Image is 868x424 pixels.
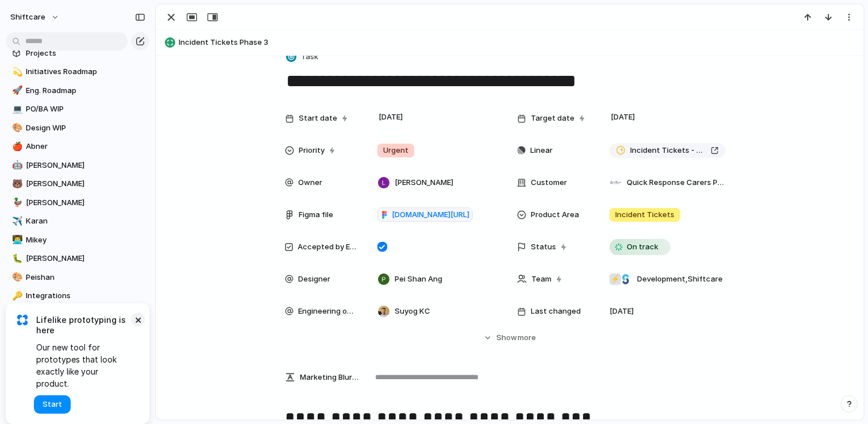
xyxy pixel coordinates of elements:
[531,273,551,285] span: Team
[10,197,22,209] button: 🦆
[531,241,556,253] span: Status
[6,250,149,267] a: 🐛[PERSON_NAME]
[26,48,145,59] span: Projects
[10,122,22,134] button: 🎨
[26,215,145,227] span: Karan
[531,209,579,221] span: Product Area
[12,65,20,79] div: 💫
[12,252,20,265] div: 🐛
[10,215,22,227] button: ✈️
[12,215,20,228] div: ✈️
[179,37,858,48] span: Incident Tickets Phase 3
[12,178,20,191] div: 🐻
[630,145,706,156] span: Incident Tickets - Filters and Export
[6,82,149,99] div: 🚀Eng. Roadmap
[43,399,62,410] span: Start
[6,63,149,80] a: 💫Initiatives Roadmap
[608,110,638,124] span: [DATE]
[299,145,325,156] span: Priority
[6,157,149,174] a: 🤖[PERSON_NAME]
[609,143,726,158] a: Incident Tickets - Filters and Export
[10,141,22,152] button: 🍎
[299,209,333,221] span: Figma file
[6,45,149,62] a: Projects
[26,253,145,264] span: [PERSON_NAME]
[10,234,22,246] button: 👨‍💻
[395,306,430,317] span: Suyog KC
[6,138,149,155] div: 🍎Abner
[395,177,453,188] span: [PERSON_NAME]
[299,113,337,124] span: Start date
[26,103,145,115] span: PO/BA WIP
[627,177,726,188] span: Quick Response Carers PTY LTD
[10,160,22,171] button: 🤖
[12,233,20,246] div: 👨‍💻
[26,272,145,283] span: Peishan
[26,290,145,302] span: Integrations
[10,103,22,115] button: 💻
[10,11,45,23] span: shiftcare
[12,103,20,116] div: 💻
[530,145,553,156] span: Linear
[131,313,145,326] button: Dismiss
[12,84,20,97] div: 🚀
[36,315,132,336] span: Lifelike prototyping is here
[10,66,22,78] button: 💫
[377,207,473,222] a: [DOMAIN_NAME][URL]
[26,178,145,190] span: [PERSON_NAME]
[284,49,322,65] button: Task
[6,175,149,192] a: 🐻[PERSON_NAME]
[26,122,145,134] span: Design WIP
[6,306,149,323] div: 🧪EVV
[637,273,723,285] span: Development , Shiftcare
[300,372,358,383] span: Marketing Blurb (15-20 Words)
[615,209,674,221] span: Incident Tickets
[26,160,145,171] span: [PERSON_NAME]
[12,140,20,153] div: 🍎
[6,194,149,211] a: 🦆[PERSON_NAME]
[392,209,469,221] span: [DOMAIN_NAME][URL]
[376,110,406,124] span: [DATE]
[12,271,20,284] div: 🎨
[6,232,149,249] a: 👨‍💻Mikey
[10,253,22,264] button: 🐛
[12,159,20,172] div: 🤖
[26,234,145,246] span: Mikey
[6,269,149,286] a: 🎨Peishan
[26,85,145,97] span: Eng. Roadmap
[34,395,71,414] button: Start
[395,273,442,285] span: Pei Shan Ang
[6,101,149,118] a: 💻PO/BA WIP
[10,178,22,190] button: 🐻
[26,66,145,78] span: Initiatives Roadmap
[609,273,621,285] div: ⚡
[161,33,858,52] button: Incident Tickets Phase 3
[12,196,20,209] div: 🦆
[6,287,149,304] a: 🔑Integrations
[531,306,581,317] span: Last changed
[10,290,22,302] button: 🔑
[26,197,145,209] span: [PERSON_NAME]
[298,306,358,317] span: Engineering owner
[518,332,536,344] span: more
[383,145,408,156] span: Urgent
[6,213,149,230] a: ✈️Karan
[531,113,574,124] span: Target date
[6,120,149,137] div: 🎨Design WIP
[298,273,330,285] span: Designer
[5,8,65,26] button: shiftcare
[627,241,658,253] span: On track
[36,341,132,390] span: Our new tool for prototypes that look exactly like your product.
[496,332,517,344] span: Show
[12,121,20,134] div: 🎨
[298,241,358,253] span: Accepted by Engineering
